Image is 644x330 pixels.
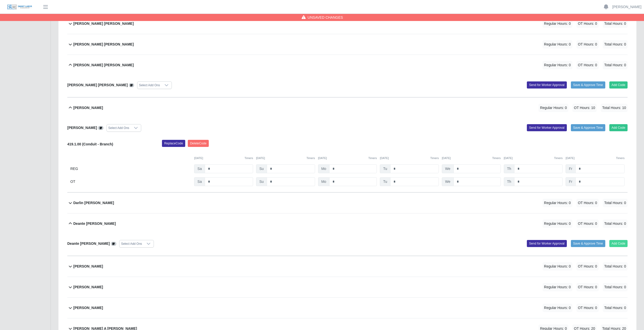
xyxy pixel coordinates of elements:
span: Mo [318,177,329,186]
button: Send for Worker Approval [527,81,567,89]
span: OT Hours: 0 [576,40,599,49]
b: [PERSON_NAME] [PERSON_NAME] [73,42,134,47]
span: OT Hours: 10 [572,104,597,112]
button: Timers [492,156,501,160]
span: Regular Hours: 0 [543,304,572,312]
button: Save & Approve Time [571,81,605,89]
button: Darlin [PERSON_NAME] Regular Hours: 0 OT Hours: 0 Total Hours: 0 [67,193,628,213]
a: View/Edit Notes [111,241,116,246]
div: REG [70,164,191,173]
span: We [442,164,454,173]
a: View/Edit Notes [98,126,103,130]
div: [DATE] [318,156,377,160]
span: Regular Hours: 0 [543,40,572,49]
a: View/Edit Notes [129,83,134,87]
b: Darlin [PERSON_NAME] [73,200,114,206]
span: Tu [380,164,390,173]
button: Timers [616,156,625,160]
button: DeleteCode [188,140,209,147]
b: Deante [PERSON_NAME] [67,241,110,246]
span: Su [256,177,267,186]
span: Regular Hours: 0 [538,104,568,112]
button: [PERSON_NAME] Regular Hours: 0 OT Hours: 0 Total Hours: 0 [67,298,628,318]
span: OT Hours: 0 [576,283,599,291]
span: Total Hours: 0 [603,199,628,207]
span: Regular Hours: 0 [543,283,572,291]
span: Total Hours: 0 [603,283,628,291]
span: Mo [318,164,329,173]
div: [DATE] [566,156,625,160]
span: OT Hours: 0 [576,199,599,207]
span: Th [504,177,514,186]
div: Select Add Ons [107,124,131,131]
button: [PERSON_NAME] [PERSON_NAME] Regular Hours: 0 OT Hours: 0 Total Hours: 0 [67,13,628,34]
b: Deante [PERSON_NAME] [73,221,116,226]
div: Select Add Ons [137,82,161,89]
button: Timers [306,156,315,160]
button: Add Code [609,240,628,247]
div: [DATE] [442,156,501,160]
button: Timers [244,156,253,160]
b: [PERSON_NAME] [PERSON_NAME] [67,83,128,87]
span: OT Hours: 0 [576,219,599,228]
button: [PERSON_NAME] Regular Hours: 0 OT Hours: 0 Total Hours: 0 [67,277,628,297]
div: [DATE] [380,156,439,160]
span: OT Hours: 0 [576,262,599,271]
span: Total Hours: 0 [603,19,628,28]
span: Total Hours: 0 [603,61,628,69]
span: Total Hours: 0 [603,40,628,49]
button: [PERSON_NAME] [PERSON_NAME] Regular Hours: 0 OT Hours: 0 Total Hours: 0 [67,34,628,55]
b: [PERSON_NAME] [73,305,103,311]
span: Fr [566,177,575,186]
button: Timers [430,156,439,160]
button: Add Code [609,81,628,89]
div: [DATE] [504,156,563,160]
b: [PERSON_NAME] [PERSON_NAME] [73,21,134,26]
button: Timers [554,156,563,160]
span: OT Hours: 0 [576,304,599,312]
span: Th [504,164,514,173]
div: OT [70,177,191,186]
button: Send for Worker Approval [527,124,567,131]
span: Total Hours: 10 [601,104,628,112]
a: [PERSON_NAME] [612,4,641,10]
div: [DATE] [194,156,253,160]
span: We [442,177,454,186]
button: [PERSON_NAME] [PERSON_NAME] Regular Hours: 0 OT Hours: 0 Total Hours: 0 [67,55,628,75]
span: Total Hours: 0 [603,304,628,312]
button: [PERSON_NAME] Regular Hours: 0 OT Hours: 10 Total Hours: 10 [67,98,628,118]
span: Fr [566,164,575,173]
span: OT Hours: 0 [576,61,599,69]
span: Su [256,164,267,173]
span: OT Hours: 0 [576,19,599,28]
span: Tu [380,177,390,186]
b: 419.1.00 (Conduit - Branch) [67,142,113,146]
span: Regular Hours: 0 [543,19,572,28]
div: Select Add Ons [119,240,143,247]
b: [PERSON_NAME] [73,284,103,290]
b: [PERSON_NAME] [PERSON_NAME] [73,62,134,68]
button: Timers [368,156,377,160]
button: ReplaceCode [162,140,185,147]
span: Sa [194,164,205,173]
img: SLM Logo [7,4,32,10]
b: [PERSON_NAME] [73,264,103,269]
span: Regular Hours: 0 [543,61,572,69]
span: Regular Hours: 0 [543,219,572,228]
b: [PERSON_NAME] [73,105,103,111]
div: [DATE] [256,156,315,160]
b: [PERSON_NAME] [67,126,97,130]
button: Deante [PERSON_NAME] Regular Hours: 0 OT Hours: 0 Total Hours: 0 [67,213,628,234]
span: Unsaved Changes [308,15,343,20]
button: Add Code [609,124,628,131]
span: Sa [194,177,205,186]
span: Total Hours: 0 [603,262,628,271]
span: Regular Hours: 0 [543,262,572,271]
span: Regular Hours: 0 [543,199,572,207]
span: Total Hours: 0 [603,219,628,228]
button: Send for Worker Approval [527,240,567,247]
button: Save & Approve Time [571,240,605,247]
button: [PERSON_NAME] Regular Hours: 0 OT Hours: 0 Total Hours: 0 [67,256,628,277]
button: Save & Approve Time [571,124,605,131]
